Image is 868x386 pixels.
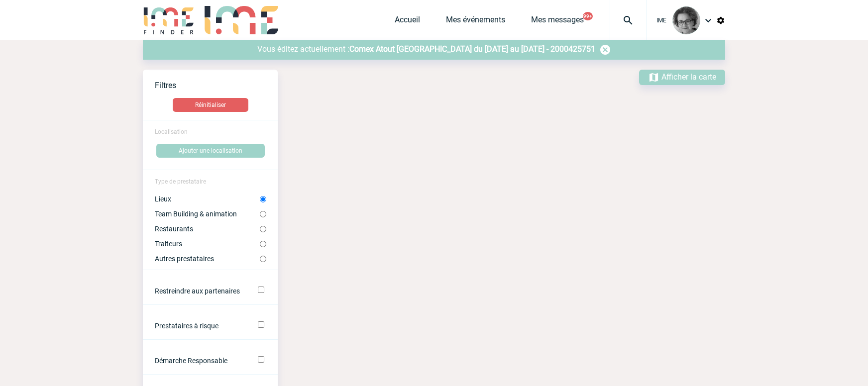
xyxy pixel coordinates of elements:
label: Traiteurs [155,240,260,248]
label: Restreindre aux partenaires [155,287,244,295]
a: Comex Atout [GEOGRAPHIC_DATA] du [DATE] au [DATE] - 2000425751 [349,44,595,54]
label: Prestataires à risque [155,322,244,330]
label: Lieux [155,195,260,203]
button: Réinitialiser [173,98,248,112]
button: 99+ [583,12,593,20]
img: baseline_cancel_white_24dp-blanc.png [599,44,611,56]
a: Accueil [395,15,420,29]
a: Mes messages [531,15,584,29]
a: Réinitialiser [143,98,278,112]
img: IME-Finder [143,6,195,34]
img: 101028-0.jpg [672,6,700,34]
p: Filtres [155,81,278,90]
span: Localisation [155,128,188,135]
label: Autres prestataires [155,255,260,263]
label: Démarche Responsable [155,357,244,365]
span: Vous éditez actuellement : [257,44,349,54]
span: IME [656,17,666,24]
button: Ajouter une localisation [156,144,265,158]
input: Démarche Responsable [258,356,264,363]
span: Type de prestataire [155,178,206,185]
span: Afficher la carte [661,72,716,82]
label: Team Building & animation [155,210,260,218]
label: Restaurants [155,225,260,233]
a: Mes événements [446,15,505,29]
